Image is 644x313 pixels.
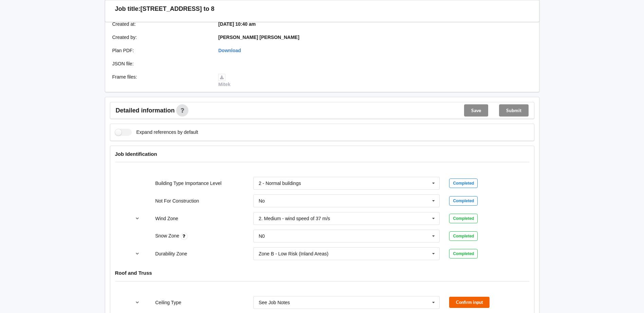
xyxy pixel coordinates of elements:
[108,47,214,54] div: Plan PDF :
[116,107,175,113] span: Detailed information
[259,181,301,186] div: 2 - Normal buildings
[108,21,214,27] div: Created at :
[155,181,221,186] label: Building Type Importance Level
[218,21,256,27] b: [DATE] 10:40 am
[155,251,187,256] label: Durability Zone
[259,199,265,203] div: No
[141,5,215,13] h3: [STREET_ADDRESS] to 8
[449,179,478,188] div: Completed
[449,249,478,258] div: Completed
[449,214,478,223] div: Completed
[155,300,181,305] label: Ceiling Type
[131,212,144,225] button: reference-toggle
[108,74,214,88] div: Frame files :
[131,296,144,309] button: reference-toggle
[155,198,199,204] label: Not For Construction
[259,234,265,238] div: N0
[108,34,214,41] div: Created by :
[115,151,529,157] h4: Job Identification
[259,216,330,221] div: 2. Medium - wind speed of 37 m/s
[108,60,214,67] div: JSON file :
[115,129,198,136] label: Expand references by default
[259,300,290,305] div: See Job Notes
[218,74,231,87] a: Mitek
[131,248,144,260] button: reference-toggle
[449,231,478,241] div: Completed
[218,48,241,53] a: Download
[115,5,141,13] h3: Job title:
[155,233,181,238] label: Snow Zone
[155,216,178,221] label: Wind Zone
[449,297,490,308] button: Confirm input
[449,196,478,206] div: Completed
[259,251,328,256] div: Zone B - Low Risk (Inland Areas)
[115,270,529,276] h4: Roof and Truss
[218,35,299,40] b: [PERSON_NAME] [PERSON_NAME]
